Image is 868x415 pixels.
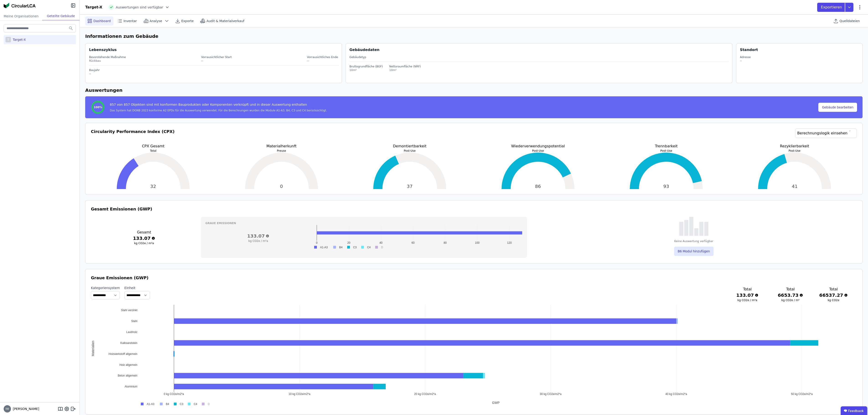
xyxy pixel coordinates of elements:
[795,128,857,138] a: Berechnungslogik einsehen
[124,286,150,290] label: Einheit
[740,59,751,63] div: --
[5,37,11,42] div: T
[733,287,762,292] h3: Total
[821,5,843,10] p: Exportieren
[201,55,232,59] div: Vorrausichtlicher Start
[307,59,338,63] div: --
[674,247,714,256] button: B6 Modul hinzufügen
[205,221,523,225] h3: Graue Emissionen
[205,239,311,243] h3: kg CO2e / m²a
[732,143,857,149] p: Rezyklierbarkeit
[733,292,762,298] h3: 133.07
[347,143,472,149] p: Demontiertbarkeit
[89,55,126,59] div: Bevorstehende Maßnahme
[604,149,729,153] p: Post-Use
[307,55,338,59] div: Vorrausichtliches Ende
[11,37,26,42] div: Target-X
[740,47,758,53] div: Standort
[476,143,600,149] p: Wiederverwendungspotential
[11,407,39,411] span: [PERSON_NAME]
[476,149,600,153] p: Post-Use
[349,65,383,68] div: Bruttogrundfläche (BGF)
[740,55,751,59] div: Adresse
[91,230,197,235] h3: Gesamt
[205,233,311,239] h3: 133.07
[347,149,472,153] p: Post-Use
[201,59,232,63] div: --
[5,407,9,410] span: IW
[110,109,327,112] div: Das System hat DGNB 2023 konforme A2 EPDs für die Auswertung verwendet. Für die Berechnungen wurd...
[91,286,120,290] label: Kategoriensystem
[150,19,162,23] span: Analyse
[85,33,863,40] h6: Informationen zum Gebäude
[219,149,344,153] p: Preuse
[94,105,102,109] span: 100%
[91,143,216,149] p: CPX Gesamt
[4,3,36,8] img: Concular
[733,298,762,302] h3: kg CO2e / m²a
[349,55,729,59] div: Gebäudetyp
[732,149,857,153] p: Post-Use
[91,206,857,212] h3: Gesamt Emissionen (GWP)
[91,235,197,241] h3: 133.07
[679,217,709,236] img: empty-state
[819,287,848,292] h3: Total
[89,72,339,76] div: --
[93,19,111,23] span: Dashboard
[85,5,102,10] div: Target-X
[181,19,194,23] span: Exporte
[91,128,175,143] h3: Circularity Performance Index (CPX)
[91,275,857,281] h3: Graue Emissionen (GWP)
[776,292,805,298] h3: 6653.73
[819,298,848,302] h3: kg CO2e
[89,68,339,72] div: Baujahr
[818,103,857,112] button: Gebäude bearbeiten
[110,102,327,109] div: 857 von 857 Objekten sind mit konformen Bauprodukten oder Komponenten verknüpft und in dieser Aus...
[85,87,863,94] h6: Auswertungen
[349,68,383,72] div: 10m²
[840,19,860,23] span: Quelldateien
[819,292,848,298] h3: 66537.27
[604,143,729,149] p: Trennbarkeit
[349,47,732,53] div: Gebäudedaten
[89,59,126,63] div: Rückbau
[91,241,197,245] h3: kg CO2e / m²a
[389,65,421,68] div: Nettoraumfläche (NRF)
[776,287,805,292] h3: Total
[116,5,163,10] span: Auswertungen sind verfügbar
[91,149,216,153] p: Total
[42,12,80,20] div: Geteilte Gebäude
[389,68,421,72] div: 10m²
[776,298,805,302] h3: kg CO2e / m²
[219,143,344,149] p: Materialherkunft
[123,19,137,23] span: Inventar
[89,47,117,53] div: Lebenszyklus
[674,239,713,243] div: Keine Auswertung verfügbar
[206,19,244,23] span: Audit & Materialverkauf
